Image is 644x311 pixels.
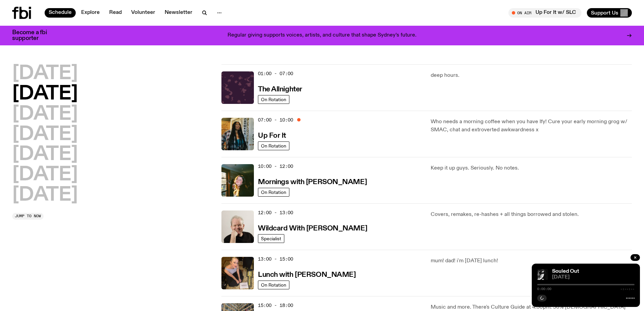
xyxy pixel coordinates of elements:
[552,275,635,280] span: [DATE]
[127,8,159,18] a: Volunteer
[12,213,44,220] button: Jump to now
[261,282,286,287] span: On Rotation
[221,118,254,150] img: Ify - a Brown Skin girl with black braided twists, looking up to the side with her tongue stickin...
[12,145,78,164] button: [DATE]
[12,186,78,205] button: [DATE]
[12,64,78,83] button: [DATE]
[587,8,632,18] button: Support Us
[258,141,289,150] a: On Rotation
[261,236,281,241] span: Specialist
[431,118,632,134] p: Who needs a morning coffee when you have Ify! Cure your early morning grog w/ SMAC, chat and extr...
[258,163,293,170] span: 10:00 - 12:00
[161,8,196,18] a: Newsletter
[508,8,581,18] button: On AirUp For It w/ SLC
[258,131,286,139] a: Up For It
[431,257,632,265] p: mum! dad! i'm [DATE] lunch!
[258,224,367,232] a: Wildcard With [PERSON_NAME]
[258,188,289,197] a: On Rotation
[258,95,289,104] a: On Rotation
[258,132,286,139] h3: Up For It
[258,209,293,216] span: 12:00 - 13:00
[258,177,367,186] a: Mornings with [PERSON_NAME]
[258,234,284,243] a: Specialist
[431,210,632,219] p: Covers, remakes, re-hashes + all things borrowed and stolen.
[221,257,254,289] img: SLC lunch cover
[12,105,78,124] button: [DATE]
[261,190,286,195] span: On Rotation
[12,165,78,184] button: [DATE]
[258,85,302,93] a: The Allnighter
[431,71,632,80] p: deep hours.
[591,10,618,16] span: Support Us
[221,164,254,197] img: Freya smiles coyly as she poses for the image.
[258,271,356,279] h3: Lunch with [PERSON_NAME]
[258,270,356,279] a: Lunch with [PERSON_NAME]
[228,32,416,39] p: Regular giving supports voices, artists, and culture that shape Sydney’s future.
[258,225,367,232] h3: Wildcard With [PERSON_NAME]
[258,281,289,289] a: On Rotation
[261,143,286,148] span: On Rotation
[258,302,293,309] span: 15:00 - 18:00
[221,210,254,243] img: Stuart is smiling charmingly, wearing a black t-shirt against a stark white background.
[258,179,367,186] h3: Mornings with [PERSON_NAME]
[431,164,632,172] p: Keep it up guys. Seriously. No notes.
[258,256,293,262] span: 13:00 - 15:00
[620,287,635,291] span: -:--:--
[12,85,78,104] button: [DATE]
[552,269,579,274] a: Souled Out
[258,117,293,123] span: 07:00 - 10:00
[12,125,78,144] button: [DATE]
[537,287,551,291] span: 0:00:00
[105,8,126,18] a: Read
[12,30,55,41] h3: Become a fbi supporter
[45,8,76,18] a: Schedule
[258,86,302,93] h3: The Allnighter
[258,70,293,77] span: 01:00 - 07:00
[15,214,41,218] span: Jump to now
[77,8,104,18] a: Explore
[261,97,286,102] span: On Rotation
